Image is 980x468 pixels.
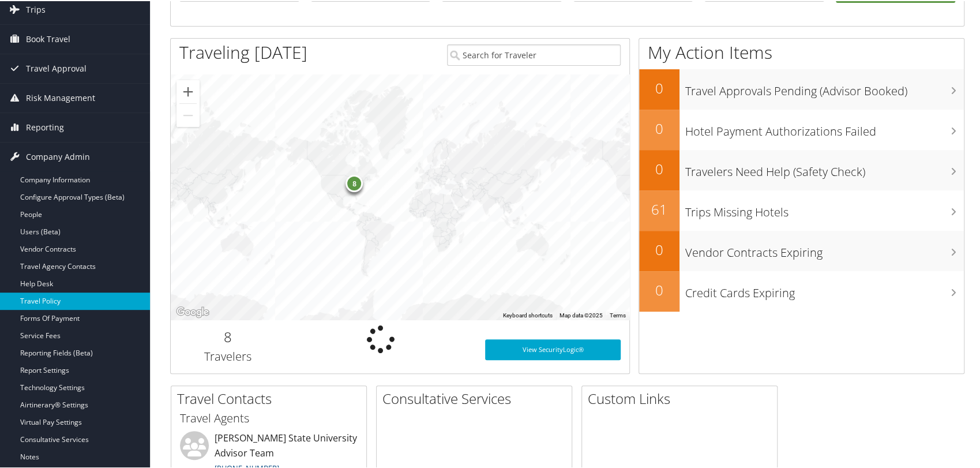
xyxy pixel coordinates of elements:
h2: 0 [639,118,679,137]
button: Zoom out [177,103,200,126]
h3: Travel Approvals Pending (Advisor Booked) [685,76,964,98]
span: Travel Approval [26,53,87,82]
h3: Trips Missing Hotels [685,197,964,219]
a: 0Credit Cards Expiring [639,270,964,310]
h2: 0 [639,279,679,299]
a: 61Trips Missing Hotels [639,189,964,230]
h2: Consultative Services [382,388,572,407]
h1: Traveling [DATE] [179,39,307,63]
span: Company Admin [26,141,90,170]
span: Reporting [26,112,64,141]
img: Google [174,304,212,319]
a: View SecurityLogic® [485,338,621,359]
h2: 8 [179,326,277,346]
h2: Travel Contacts [177,388,366,407]
a: 0Travel Approvals Pending (Advisor Booked) [639,68,964,108]
a: 0Vendor Contracts Expiring [639,230,964,270]
h3: Hotel Payment Authorizations Failed [685,117,964,138]
h3: Vendor Contracts Expiring [685,238,964,260]
div: 8 [346,173,363,190]
h3: Travelers Need Help (Safety Check) [685,157,964,179]
h3: Credit Cards Expiring [685,278,964,300]
h1: My Action Items [639,39,964,63]
h2: 61 [639,199,679,218]
h2: Custom Links [588,388,777,407]
button: Keyboard shortcuts [503,310,553,319]
a: 0Hotel Payment Authorizations Failed [639,108,964,149]
span: Map data ©2025 [560,311,603,317]
span: Risk Management [26,83,95,111]
h2: 0 [639,158,679,178]
input: Search for Traveler [447,43,621,65]
button: Zoom in [177,79,200,102]
h3: Travelers [179,347,277,364]
span: Book Travel [26,24,70,53]
h3: Travel Agents [180,409,358,425]
a: Terms (opens in new tab) [610,311,626,317]
h2: 0 [639,239,679,259]
a: Open this area in Google Maps (opens a new window) [174,304,212,319]
h2: 0 [639,77,679,97]
a: 0Travelers Need Help (Safety Check) [639,149,964,189]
